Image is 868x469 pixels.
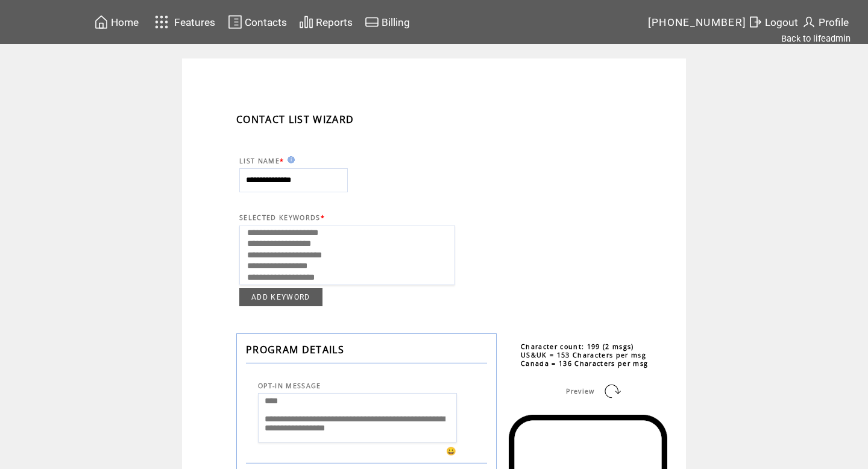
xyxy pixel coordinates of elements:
[648,16,747,28] span: [PHONE_NUMBER]
[149,10,218,34] a: Features
[226,13,289,31] a: Contacts
[748,14,763,30] img: exit.svg
[363,13,412,31] a: Billing
[111,16,139,28] span: Home
[297,13,354,31] a: Reports
[566,387,594,395] span: Preview
[299,14,313,30] img: chart.svg
[781,33,851,44] a: Back to lifeadmin
[365,14,379,30] img: creidtcard.svg
[245,16,287,28] span: Contacts
[246,343,344,356] span: PROGRAM DETAILS
[239,213,321,222] span: SELECTED KEYWORDS
[382,16,410,28] span: Billing
[765,16,798,28] span: Logout
[800,13,851,31] a: Profile
[521,351,646,359] span: US&UK = 153 Characters per msg
[92,13,140,31] a: Home
[819,16,849,28] span: Profile
[239,157,280,165] span: LIST NAME
[236,113,354,126] span: CONTACT LIST WIZARD
[316,16,353,28] span: Reports
[521,359,648,368] span: Canada = 136 Characters per msg
[258,382,321,390] span: OPT-IN MESSAGE
[239,288,322,306] a: ADD KEYWORD
[284,156,295,163] img: help.gif
[94,14,108,30] img: home.svg
[151,12,172,32] img: features.svg
[802,14,816,30] img: profile.svg
[746,13,800,31] a: Logout
[521,342,634,351] span: Character count: 199 (2 msgs)
[174,16,215,28] span: Features
[228,14,242,30] img: contacts.svg
[446,445,457,456] span: 😀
